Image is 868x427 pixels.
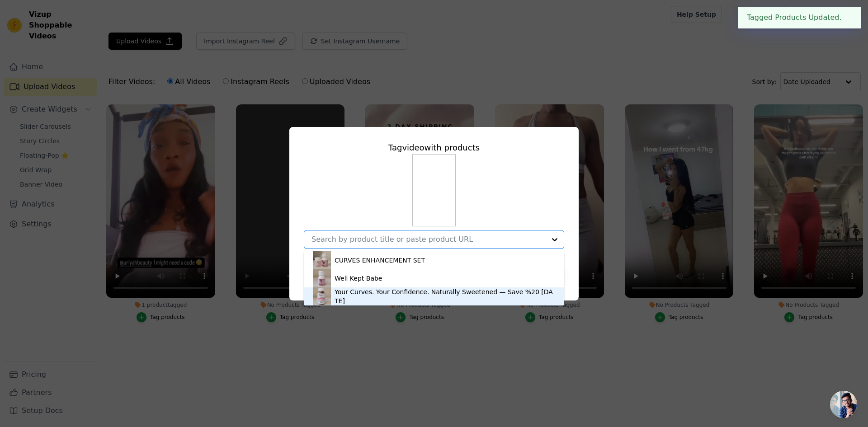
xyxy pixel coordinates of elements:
div: CURVES ENHANCEMENT SET [335,256,425,265]
img: product thumbnail [313,287,331,305]
div: Tag video with products [304,141,564,154]
button: Close [842,12,852,23]
div: Open chat [830,391,857,418]
div: Tagged Products Updated. [738,7,861,28]
img: product thumbnail [313,269,331,287]
div: Well Kept Babe [335,274,382,283]
img: product thumbnail [313,251,331,269]
div: Your Curves. Your Confidence. Naturally Sweetened — Save %20 [DATE] [335,287,555,305]
input: Search by product title or paste product URL [311,235,546,244]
